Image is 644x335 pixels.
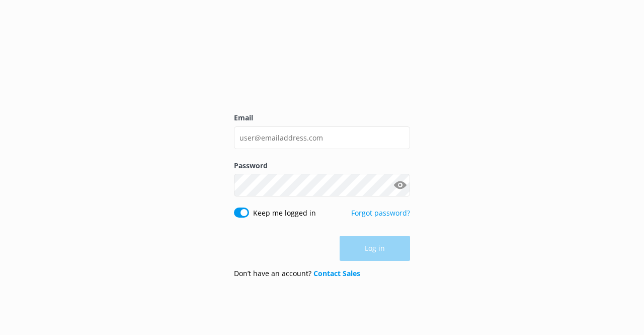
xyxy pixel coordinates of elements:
[390,175,410,195] button: Show password
[313,269,360,278] a: Contact Sales
[234,268,360,279] p: Don’t have an account?
[234,126,410,149] input: user@emailaddress.com
[234,160,410,171] label: Password
[234,112,410,123] label: Email
[351,208,410,218] a: Forgot password?
[253,208,316,219] label: Keep me logged in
